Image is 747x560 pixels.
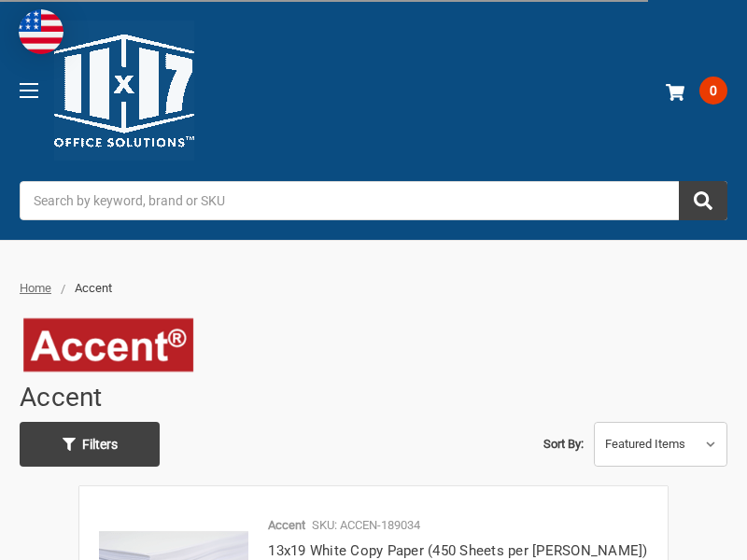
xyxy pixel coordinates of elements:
[661,66,727,115] a: 0
[543,430,584,458] label: Sort By:
[54,21,194,161] img: 11x17.com
[20,181,727,220] input: Search by keyword, brand or SKU
[3,64,54,116] a: Toggle menu
[82,429,118,459] span: Filters
[312,516,420,535] p: SKU: ACCEN-189034
[268,542,647,559] a: 13x19 White Copy Paper (450 Sheets per [PERSON_NAME])
[19,9,63,54] img: duty and tax information for United States
[20,90,38,91] span: Toggle menu
[20,422,160,467] a: Filters
[268,516,305,535] p: Accent
[75,281,112,295] span: Accent
[20,281,51,295] a: Home
[20,316,197,373] img: Accent
[20,373,103,422] h1: Accent
[699,77,727,105] span: 0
